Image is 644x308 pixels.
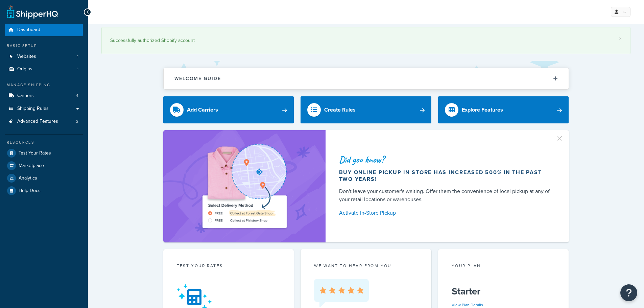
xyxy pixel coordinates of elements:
span: Websites [17,54,36,60]
a: Websites1 [5,50,83,63]
span: 1 [77,54,78,60]
a: Origins1 [5,63,83,75]
a: Help Docs [5,185,83,197]
li: Websites [5,50,83,63]
div: Don't leave your customer's waiting. Offer them the convenience of local pickup at any of your re... [339,187,553,204]
a: Carriers4 [5,90,83,102]
a: Advanced Features2 [5,115,83,128]
a: Explore Features [438,96,569,123]
li: Advanced Features [5,115,83,128]
span: Test Your Rates [19,150,51,156]
div: Basic Setup [5,43,83,49]
button: Open Resource Center [620,284,637,301]
a: Activate In-Store Pickup [339,208,553,218]
div: Add Carriers [187,105,218,115]
img: ad-shirt-map-b0359fc47e01cab431d101c4b569394f6a03f54285957d908178d52f29eb9668.png [183,140,306,232]
li: Carriers [5,90,83,102]
span: Carriers [17,93,34,99]
span: Analytics [19,175,37,181]
a: Shipping Rules [5,102,83,115]
a: Test Your Rates [5,147,83,159]
span: Advanced Features [17,119,58,124]
a: Create Rules [301,96,431,123]
div: Create Rules [324,105,356,115]
div: Explore Features [462,105,503,115]
div: Buy online pickup in store has increased 500% in the past two years! [339,169,553,183]
div: Did you know? [339,155,553,164]
span: Dashboard [17,27,40,33]
a: Marketplace [5,160,83,172]
span: 1 [77,66,78,72]
div: Successfully authorized Shopify account [110,36,622,45]
h5: Starter [452,286,555,297]
h2: Welcome Guide [174,76,221,81]
a: Add Carriers [163,96,294,123]
span: Shipping Rules [17,106,49,112]
span: 2 [76,119,78,124]
span: Origins [17,66,32,72]
span: Help Docs [19,188,41,194]
div: Your Plan [452,263,555,270]
p: we want to hear from you [314,263,418,269]
a: Analytics [5,172,83,184]
span: 4 [76,93,78,99]
div: Manage Shipping [5,82,83,88]
a: Dashboard [5,24,83,36]
div: Test your rates [177,263,281,270]
a: View Plan Details [452,302,483,308]
span: Marketplace [19,163,44,169]
li: Origins [5,63,83,75]
a: × [619,36,622,41]
button: Welcome Guide [164,68,569,89]
div: Resources [5,140,83,145]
